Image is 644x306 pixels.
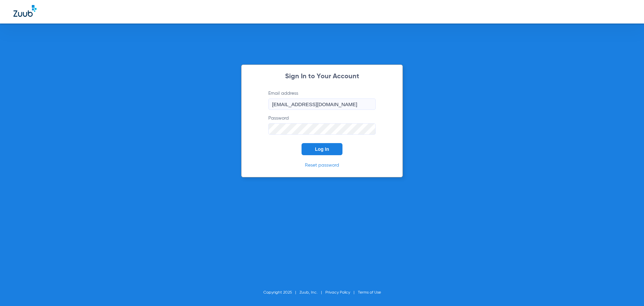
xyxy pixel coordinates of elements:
[268,115,376,135] label: Password
[263,289,300,296] li: Copyright 2025
[610,274,644,306] iframe: Chat Widget
[305,163,339,168] a: Reset password
[268,90,376,110] label: Email address
[300,289,325,296] li: Zuub, Inc.
[302,143,342,155] button: Log In
[325,291,350,295] a: Privacy Policy
[358,291,381,295] a: Terms of Use
[268,98,376,110] input: Email address
[13,5,37,17] img: Zuub Logo
[268,123,376,135] input: Password
[315,146,329,152] span: Log In
[258,73,386,80] h2: Sign In to Your Account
